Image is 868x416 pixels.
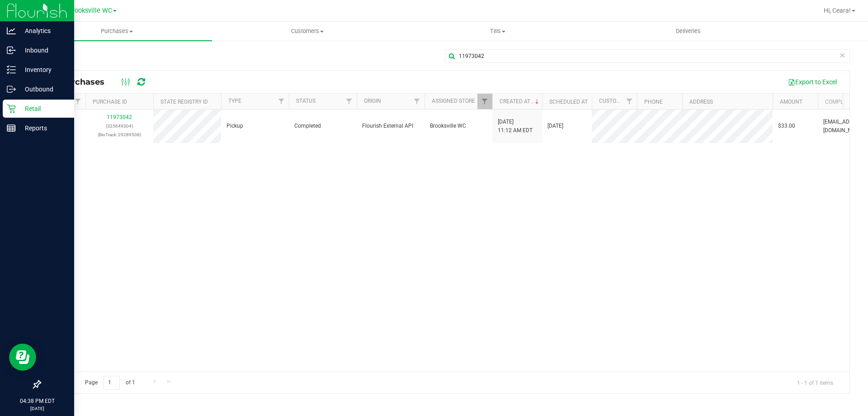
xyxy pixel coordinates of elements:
[274,94,289,109] a: Filter
[7,85,16,94] inline-svg: Outbound
[16,25,70,36] p: Analytics
[689,99,713,105] a: Address
[500,98,541,105] a: Created At
[7,124,16,133] inline-svg: Reports
[294,122,321,130] span: Completed
[4,397,70,405] p: 04:38 PM EDT
[7,104,16,113] inline-svg: Retail
[104,376,120,390] input: 1
[4,405,70,412] p: [DATE]
[226,122,243,130] span: Pickup
[599,98,627,104] a: Customer
[22,27,212,35] span: Purchases
[790,376,840,389] span: 1 - 1 of 1 items
[212,27,402,35] span: Customers
[16,123,70,134] p: Reports
[782,74,843,90] button: Export to Excel
[160,99,208,105] a: State Registry ID
[410,94,425,109] a: Filter
[16,103,70,114] p: Retail
[7,46,16,55] inline-svg: Inbound
[296,98,316,104] a: Status
[9,344,36,371] iframe: Resource center
[445,49,850,63] input: Search Purchase ID, Original ID, State Registry ID or Customer Name...
[22,22,212,41] a: Purchases
[362,122,413,130] span: Flourish External API
[593,22,783,41] a: Deliveries
[68,7,112,14] span: Brooksville WC
[778,122,795,130] span: $33.00
[47,77,113,87] span: All Purchases
[16,84,70,95] p: Outbound
[77,376,142,390] span: Page of 1
[622,94,637,109] a: Filter
[664,27,713,35] span: Deliveries
[780,99,802,105] a: Amount
[71,94,85,109] a: Filter
[16,45,70,56] p: Inbound
[342,94,357,109] a: Filter
[549,99,588,105] a: Scheduled At
[16,64,70,75] p: Inventory
[93,99,127,105] a: Purchase ID
[547,122,563,130] span: [DATE]
[402,22,593,41] a: Tills
[824,7,851,14] span: Hi, Ceara!
[403,27,592,35] span: Tills
[91,130,148,139] p: (BioTrack: 29289508)
[839,49,845,61] span: Clear
[228,98,241,104] a: Type
[212,22,402,41] a: Customers
[430,122,466,130] span: Brooksville WC
[432,98,475,104] a: Assigned Store
[7,26,16,35] inline-svg: Analytics
[477,94,492,109] a: Filter
[7,65,16,74] inline-svg: Inventory
[364,98,381,104] a: Origin
[644,99,663,105] a: Phone
[107,114,132,120] a: 11973042
[91,122,148,130] p: (325649304)
[498,118,533,135] span: [DATE] 11:12 AM EDT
